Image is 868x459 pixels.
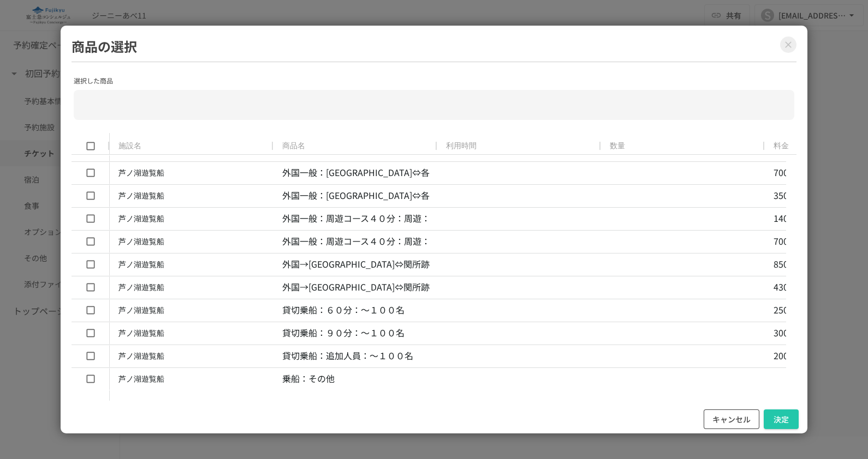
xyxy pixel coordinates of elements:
[764,409,799,430] button: 決定
[282,372,335,386] p: 乗船：その他
[118,277,164,298] div: 芦ノ湖遊覧船
[774,234,788,249] p: 700
[774,166,788,180] p: 700
[774,257,788,271] p: 850
[446,141,477,151] span: 利用時間
[118,323,164,344] div: 芦ノ湖遊覧船
[282,280,517,294] p: 外国→[GEOGRAPHIC_DATA]⇔関所跡・元箱根：片道：小人
[774,189,788,203] p: 350
[774,141,789,151] span: 料金
[774,280,788,294] p: 430
[118,162,164,184] div: 芦ノ湖遊覧船
[118,208,164,230] div: 芦ノ湖遊覧船
[118,300,164,321] div: 芦ノ湖遊覧船
[118,185,164,207] div: 芦ノ湖遊覧船
[282,141,305,151] span: 商品名
[780,37,796,53] button: Close modal
[774,349,793,363] p: 2000
[282,257,517,271] p: 外国→[GEOGRAPHIC_DATA]⇔関所跡・元箱根：片道：大人
[774,326,803,340] p: 300000
[282,189,493,203] p: 外国一般：[GEOGRAPHIC_DATA]⇔各 港：片道：小人
[118,254,164,275] div: 芦ノ湖遊覧船
[282,212,448,226] p: 外国一般：周遊コース４０分：周遊：大人
[774,212,793,226] p: 1400
[118,141,141,151] span: 施設名
[74,75,794,86] p: 選択した商品
[72,37,796,62] h2: 商品の選択
[774,303,803,317] p: 250000
[282,234,448,249] p: 外国一般：周遊コース４０分：周遊：小人
[282,166,493,180] p: 外国一般：[GEOGRAPHIC_DATA]⇔各 港：片道：大人
[118,369,164,390] div: 芦ノ湖遊覧船
[282,349,413,363] p: 貸切乗船：追加人員：～１００名
[118,346,164,367] div: 芦ノ湖遊覧船
[704,409,759,430] button: キャンセル
[610,141,625,151] span: 数量
[282,326,405,340] p: 貸切乗船：９０分：～１００名
[282,303,405,317] p: 貸切乗船：６０分：～１００名
[118,231,164,252] div: 芦ノ湖遊覧船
